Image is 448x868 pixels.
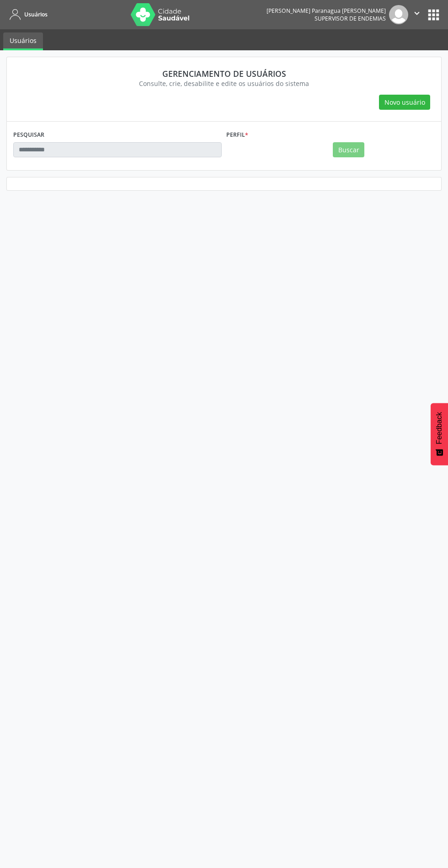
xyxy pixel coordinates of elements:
div: Consulte, crie, desabilite e edite os usuários do sistema [20,79,428,88]
a: Usuários [6,7,48,22]
span: Novo usuário [384,97,425,107]
button: Novo usuário [379,95,430,110]
label: PESQUISAR [13,128,44,142]
span: Supervisor de Endemias [315,15,386,22]
img: img [389,5,408,24]
i:  [412,8,422,18]
span: Usuários [24,11,48,18]
span: Feedback [435,412,443,444]
div: Gerenciamento de usuários [20,69,428,79]
button:  [408,5,426,24]
a: Usuários [3,32,43,50]
button: apps [426,7,442,23]
label: Perfil [226,128,248,142]
button: Buscar [333,142,364,158]
div: [PERSON_NAME] Paranagua [PERSON_NAME] [267,7,386,15]
button: Feedback - Mostrar pesquisa [431,403,448,465]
